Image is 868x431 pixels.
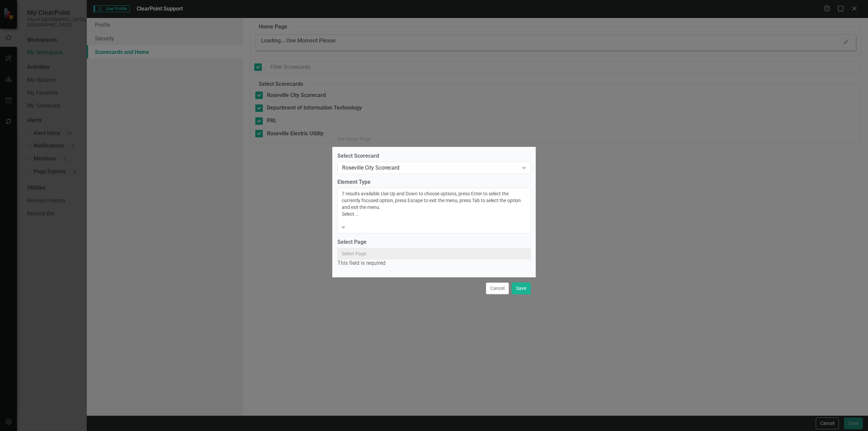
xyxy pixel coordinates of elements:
[342,211,526,217] div: Select...
[337,152,531,160] label: Select Scorecard
[512,282,531,294] button: Save
[342,191,521,210] span: Use Up and Down to choose options, press Enter to select the currently focused option, press Esca...
[337,259,531,267] div: This field is required
[337,178,531,186] label: Element Type
[486,282,509,294] button: Cancel
[337,248,531,259] input: Select Page
[337,238,367,246] label: Select Page
[342,164,519,172] div: Roseville City Scorecard
[342,191,381,196] span: 7 results available.
[337,137,371,142] div: Set Home Page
